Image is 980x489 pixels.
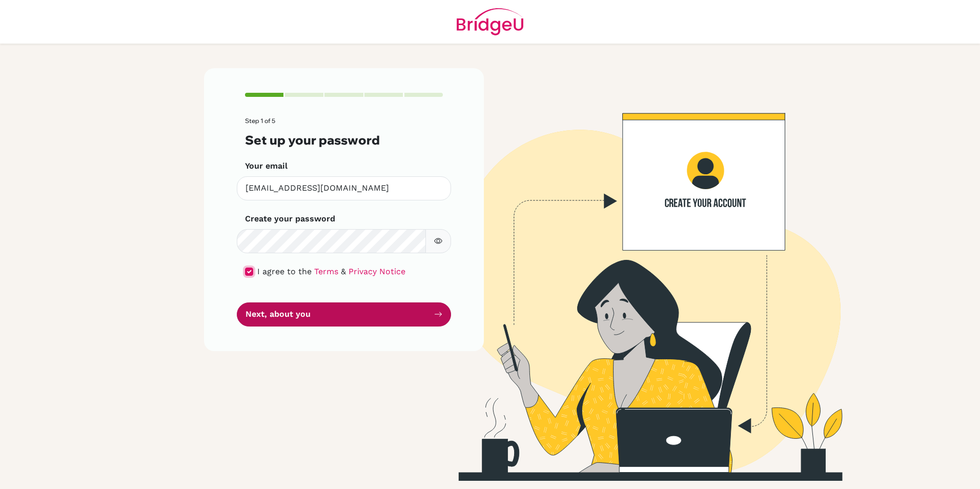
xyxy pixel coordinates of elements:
a: Terms [314,267,338,276]
input: Insert your email* [237,176,451,200]
label: Your email [245,160,288,172]
span: I agree to the [257,267,312,276]
img: Create your account [344,68,928,481]
button: Next, about you [237,302,451,327]
h3: Set up your password [245,133,443,148]
a: Privacy Notice [349,267,405,276]
label: Create your password [245,213,335,225]
span: & [341,267,346,276]
span: Step 1 of 5 [245,117,275,125]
